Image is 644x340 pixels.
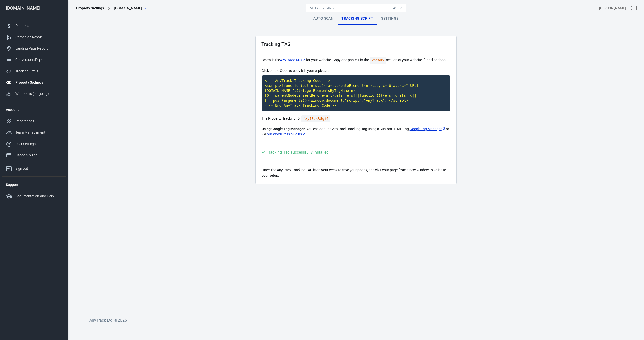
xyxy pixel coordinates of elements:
a: AnyTrack TAG [280,58,306,63]
p: The Property Tracking ID: [262,115,450,122]
a: Dashboard [2,20,66,31]
div: Property Settings [76,6,104,11]
div: Integrations [15,119,62,124]
div: Team Management [15,130,62,135]
li: Support [2,179,66,191]
div: Sign out [15,166,62,171]
a: Landing Page Report [2,43,66,54]
a: Settings [377,13,403,25]
div: Usage & billing [15,153,62,158]
a: Team Management [2,127,66,138]
a: Property Settings [2,77,66,88]
div: ⌘ + K [393,6,402,10]
a: Usage & billing [2,150,66,161]
div: Tracking Pixels [15,69,62,74]
code: Click to copy [262,75,450,111]
p: Click on the Code to copy it in your clipboard: [262,68,450,73]
a: Auto Scan [309,13,338,25]
a: Conversions Report [2,54,66,65]
p: You can add the AnyTrack Tracking Tag using a Custom HTML Tag or via . [262,126,450,137]
a: Google Tag Manager [410,126,446,132]
div: Visit your website to trigger the Tracking Tag and validate your setup. [262,149,329,155]
div: User Settings [15,141,62,147]
div: Webhooks (outgoing) [15,91,62,96]
div: [DOMAIN_NAME] [2,6,66,10]
div: Property Settings [15,80,62,85]
p: Below is the for your website. Copy and paste it in the section of your website, funnel or shop. [262,57,450,64]
a: Sign out [2,161,66,174]
a: Sign out [628,2,640,14]
div: Conversions Report [15,57,62,62]
h2: Tracking TAG [261,42,291,47]
button: [DOMAIN_NAME] [112,4,148,13]
div: Tracking Tag successfully installed [267,149,329,155]
code: <head> [370,57,386,64]
a: User Settings [2,138,66,150]
a: Tracking Pixels [2,65,66,77]
h6: AnyTrack Ltd. © 2025 [89,317,467,323]
a: Campaign Report [2,31,66,43]
a: Webhooks (outgoing) [2,88,66,99]
div: Campaign Report [15,35,62,40]
a: Integrations [2,116,66,127]
p: Once The AnyTrack Tracking TAG is on your website save your pages, and visit your page from a new... [262,167,450,178]
button: Find anything...⌘ + K [306,4,406,12]
div: Landing Page Report [15,46,62,51]
a: Tracking Script [337,13,377,25]
a: our WordPress plugins [267,132,306,137]
div: Dashboard [15,23,62,28]
span: worshipmusicacademy.com [114,5,142,11]
li: Account [2,104,66,116]
code: Click to copy [301,115,331,122]
div: Documentation and Help [15,194,62,199]
div: Account id: CdSpVoDX [599,6,626,11]
strong: Using Google Tag Manager? [262,127,306,131]
span: Find anything... [315,6,338,10]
